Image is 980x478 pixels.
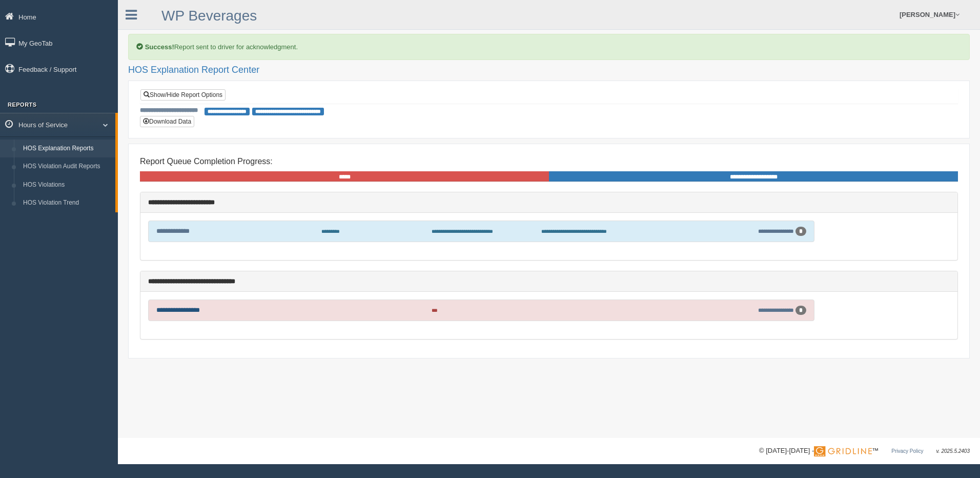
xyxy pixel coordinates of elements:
b: Success! [145,43,174,51]
div: © [DATE]-[DATE] - ™ [759,446,970,456]
a: WP Beverages [161,8,257,24]
span: v. 2025.5.2403 [936,448,970,454]
a: HOS Violation Trend [18,194,115,212]
a: HOS Violation Audit Reports [18,157,115,176]
button: Download Data [140,116,194,127]
a: HOS Explanation Reports [18,140,115,158]
h4: Report Queue Completion Progress: [140,157,958,166]
h2: HOS Explanation Report Center [128,65,970,75]
a: Privacy Policy [891,448,923,454]
div: Report sent to driver for acknowledgment. [128,34,970,60]
img: Gridline [814,446,872,456]
a: Show/Hide Report Options [140,89,226,101]
a: HOS Violations [18,176,115,194]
